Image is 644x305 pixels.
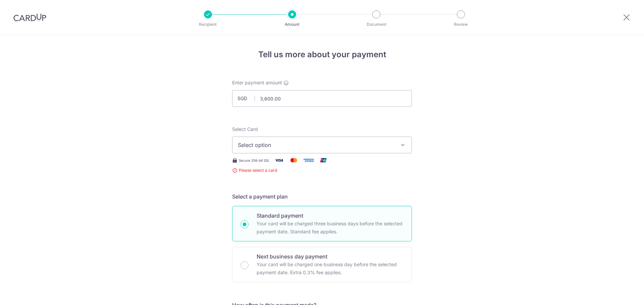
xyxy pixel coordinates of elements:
[232,167,412,174] span: Please select a card
[257,252,404,260] p: Next business day payment
[267,21,317,28] p: Amount
[232,126,258,132] span: translation missing: en.payables.payment_networks.credit_card.summary.labels.select_card
[238,141,394,149] span: Select option
[257,212,404,220] p: Standard payment
[13,13,46,21] img: CardUp
[232,90,412,107] input: 0.00
[232,49,412,61] h4: Tell us more about your payment
[272,156,286,164] img: Visa
[257,260,404,277] p: Your card will be charged one business day before the selected payment date. Extra 0.3% fee applies.
[232,79,282,86] span: Enter payment amount
[257,220,404,236] p: Your card will be charged three business days before the selected payment date. Standard fee appl...
[352,21,401,28] p: Document
[232,193,412,201] h5: Select a payment plan
[302,156,315,164] img: American Express
[237,95,255,102] span: SGD
[317,156,330,164] img: Union Pay
[436,21,486,28] p: Review
[239,158,270,163] span: Secure 256-bit SSL
[232,137,412,153] button: Select option
[183,21,233,28] p: Recipient
[287,156,301,164] img: Mastercard
[601,285,637,302] iframe: Opens a widget where you can find more information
